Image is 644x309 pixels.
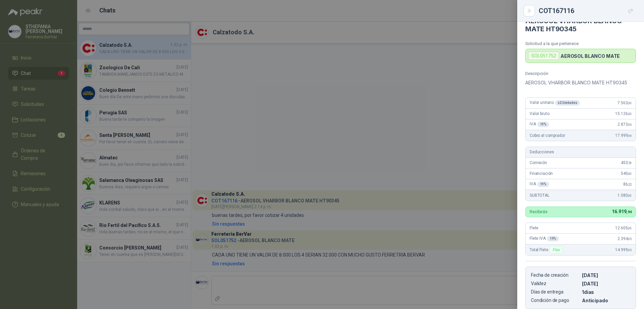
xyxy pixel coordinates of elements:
[530,133,565,138] span: Cobro al comprador
[628,172,632,176] span: ,00
[628,194,632,197] span: ,00
[530,150,554,154] span: Deducciones
[582,272,630,278] p: [DATE]
[618,122,632,127] span: 2.873
[626,210,632,214] span: ,94
[530,193,549,198] span: SUBTOTAL
[531,289,579,295] p: Días de entrega
[547,236,559,241] div: 19 %
[618,236,632,241] span: 2.394
[528,52,559,60] div: SOL051752
[530,122,549,127] span: IVA
[618,101,632,105] span: 7.563
[530,160,547,165] span: Comisión
[628,123,632,126] span: ,94
[623,182,632,187] span: 86
[537,182,549,187] div: 19 %
[549,246,562,254] div: Flex
[530,182,549,187] span: IVA
[628,183,632,186] span: ,22
[531,272,579,278] p: Fecha de creación
[628,226,632,230] span: ,00
[525,79,636,87] p: AEROSOL VHARBOR BLANCO MATE HT90345
[539,5,636,16] div: COT167116
[525,71,636,76] p: Descripción
[530,226,538,230] span: Flete
[530,246,564,254] span: Total Flete
[537,122,549,127] div: 19 %
[530,171,553,176] span: Financiación
[531,298,579,303] p: Condición de pago
[531,281,579,286] p: Validez
[621,160,632,165] span: 453
[560,53,620,59] p: AEROSOL BLANCO MATE
[615,133,632,138] span: 17.999
[628,101,632,105] span: ,00
[530,209,547,214] p: Recibirás
[628,161,632,165] span: ,78
[525,7,533,15] button: Close
[628,134,632,138] span: ,94
[615,247,632,252] span: 14.999
[621,171,632,176] span: 540
[612,209,632,214] span: 16.919
[582,298,630,303] p: Anticipado
[555,100,580,106] div: x 2 Unidades
[615,226,632,230] span: 12.605
[582,289,630,295] p: 1 dias
[628,112,632,116] span: ,00
[525,17,636,33] h4: AEROSOL VHARBOR BLANCO MATE HT90345
[582,281,630,286] p: [DATE]
[525,41,636,46] p: Solicitud a la que pertenece
[530,236,559,241] span: Flete IVA
[530,100,580,106] span: Valor unitario
[530,111,549,116] span: Valor bruto
[628,237,632,241] span: ,95
[615,111,632,116] span: 15.126
[628,248,632,252] span: ,95
[618,193,632,198] span: 1.080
